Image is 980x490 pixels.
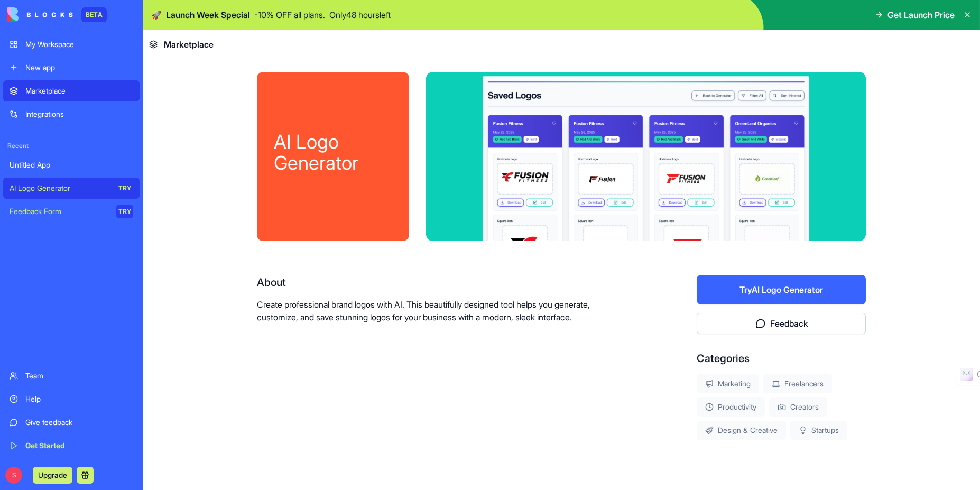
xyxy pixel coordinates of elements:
[697,351,866,366] div: Categories
[25,109,133,119] div: Integrations
[10,183,109,193] div: AI Logo Generator
[25,394,133,404] div: Help
[116,182,133,195] div: TRY
[10,160,133,170] div: Untitled App
[5,467,22,484] span: S
[3,435,140,456] a: Get Started
[3,80,140,101] a: Marketplace
[3,154,140,175] a: Untitled App
[25,371,133,381] div: Team
[10,206,109,217] div: Feedback Form
[25,62,133,73] div: New app
[329,8,391,21] p: Only 48 hours left
[763,374,832,393] div: Freelancers
[697,421,786,440] div: Design & Creative
[3,389,140,410] a: Help
[697,275,866,304] button: TryAI Logo Generator
[257,275,629,290] div: About
[3,178,140,199] a: AI Logo GeneratorTRY
[3,104,140,125] a: Integrations
[697,313,866,334] button: Feedback
[81,7,107,22] div: BETA
[25,86,133,96] div: Marketplace
[887,8,955,21] span: Get Launch Price
[3,365,140,386] a: Team
[33,469,72,480] a: Upgrade
[164,38,214,51] span: Marketplace
[274,131,392,173] div: AI Logo Generator
[3,57,140,78] a: New app
[3,412,140,433] a: Give feedback
[254,8,325,21] p: - 10 % OFF all plans.
[33,467,72,484] button: Upgrade
[7,7,73,22] img: logo
[151,8,162,21] span: 🚀
[3,201,140,222] a: Feedback FormTRY
[25,417,133,428] div: Give feedback
[116,205,133,218] div: TRY
[7,7,107,22] a: BETA
[769,397,827,417] div: Creators
[697,374,759,393] div: Marketing
[790,421,847,440] div: Startups
[25,39,133,50] div: My Workspace
[257,298,629,323] p: Create professional brand logos with AI. This beautifully designed tool helps you generate, custo...
[166,8,250,21] span: Launch Week Special
[3,142,140,150] span: Recent
[3,34,140,55] a: My Workspace
[25,440,133,451] div: Get Started
[697,397,765,417] div: Productivity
